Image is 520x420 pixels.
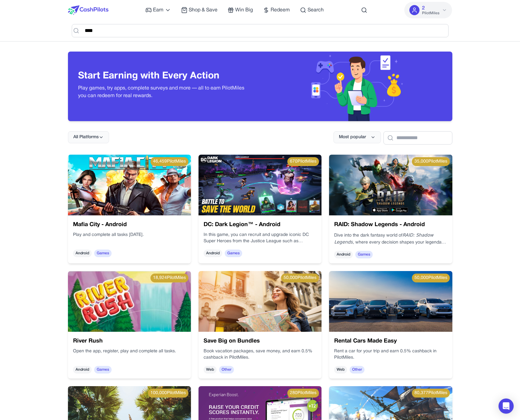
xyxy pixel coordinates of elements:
div: 670 PilotMiles [287,157,319,166]
div: 50,000 PilotMiles [412,274,450,282]
div: 35,000 PilotMiles [412,157,450,166]
a: Shop & Save [181,6,217,14]
span: Android [73,250,92,257]
span: Android [73,366,92,374]
p: Rent a car for your trip and earn 0.5% cashback in PilotMiles. [334,348,447,361]
p: Book vacation packages, save money, and earn 0.5% cashback in PilotMiles. [204,348,316,361]
h3: DC: Dark Legion™ - Android [204,220,316,229]
span: Android [334,251,353,258]
button: Most popular [333,131,381,143]
span: Most popular [339,134,366,140]
span: Games [94,250,112,257]
span: Android [204,250,222,257]
div: 80,377 PilotMiles [412,389,450,398]
span: Games [94,366,112,374]
img: nRLw6yM7nDBu.webp [329,155,452,215]
h3: RAID: Shadow Legends - Android [334,220,447,229]
h3: Rental Cars Made Easy [334,337,447,346]
span: Games [355,251,373,258]
span: Shop & Save [189,6,217,14]
div: 18,924 PilotMiles [150,274,188,282]
h3: Start Earning with Every Action [78,71,250,82]
a: Search [300,6,324,14]
img: CashPilots Logo [68,5,108,15]
h3: Mafia City - Android [73,220,186,229]
h3: River Rush [73,337,186,346]
img: cd3c5e61-d88c-4c75-8e93-19b3db76cddd.webp [68,271,191,332]
div: Open the app, register, play and complete all tasks. [73,348,186,361]
span: 2 [422,4,425,12]
span: Web [204,366,217,374]
span: Redeem [271,6,290,14]
p: Dive into the dark fantasy world of , where every decision shapes your legendary journey. [334,232,447,246]
p: Play games, try apps, complete surveys and more — all to earn PilotMiles you can redeem for real ... [78,84,250,100]
img: Header decoration [308,52,405,121]
div: 100,000 PilotMiles [148,389,188,398]
span: Games [225,250,242,257]
img: 414aa5d1-4f6b-495c-9236-e0eac1aeedf4.jpg [199,155,321,215]
span: Search [308,6,324,14]
div: 280 PilotMiles [287,389,319,398]
button: All Platforms [68,131,109,143]
a: Win Big [228,6,253,14]
span: Earn [153,6,163,14]
span: All Platforms [73,134,99,140]
p: In this game, you can recruit and upgrade iconic DC Super Heroes from the Justice League such as ... [204,232,316,244]
span: Win Big [235,6,253,14]
div: 46,459 PilotMiles [150,157,188,166]
div: 50,000 PilotMiles [281,274,319,282]
img: 458eefe5-aead-4420-8b58-6e94704f1244.jpg [68,155,191,215]
a: Redeem [263,6,290,14]
div: Open Intercom Messenger [499,398,514,414]
h3: Save Big on Bundles [204,337,316,346]
img: 9cf9a345-9f12-4220-a22e-5522d5a13454.png [199,271,321,332]
span: PilotMiles [422,11,439,16]
span: Web [334,366,347,374]
span: Other [219,366,234,374]
a: Earn [145,6,171,14]
button: 2PilotMiles [404,2,452,18]
span: Other [350,366,364,374]
div: Play and complete all tasks [DATE]. [73,232,186,244]
img: 46a948e1-1099-4da5-887a-e68427f4d198.png [329,271,452,332]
